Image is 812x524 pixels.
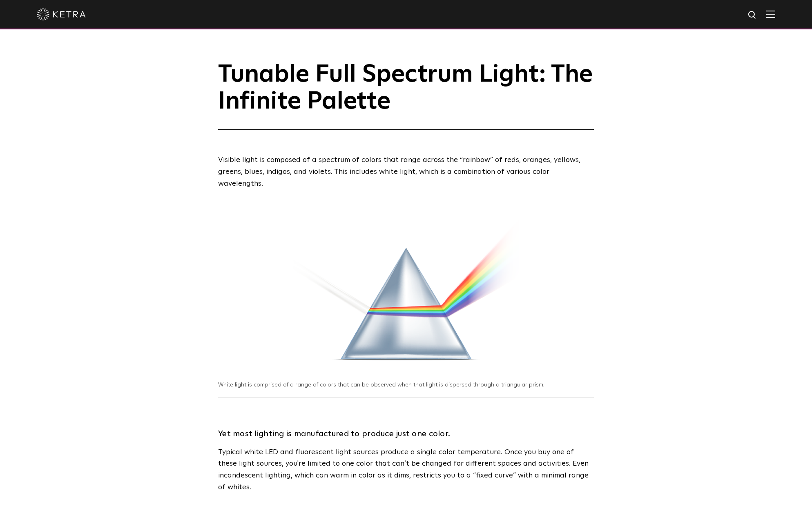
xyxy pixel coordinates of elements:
[218,206,594,373] img: White light on a prism, producing a range of colors
[747,10,758,20] img: search icon
[218,426,594,441] h3: Yet most lighting is manufactured to produce just one color.
[218,154,594,189] p: Visible light is composed of a spectrum of colors that range across the “rainbow” of reds, orange...
[37,8,86,20] img: ketra-logo-2019-white
[218,446,594,493] p: Typical white LED and fluorescent light sources produce a single color temperature. Once you buy ...
[218,61,594,130] h1: Tunable Full Spectrum Light: The Infinite Palette
[766,10,775,18] img: Hamburger%20Nav.svg
[218,381,549,389] p: White light is comprised of a range of colors that can be observed when that light is dispersed t...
